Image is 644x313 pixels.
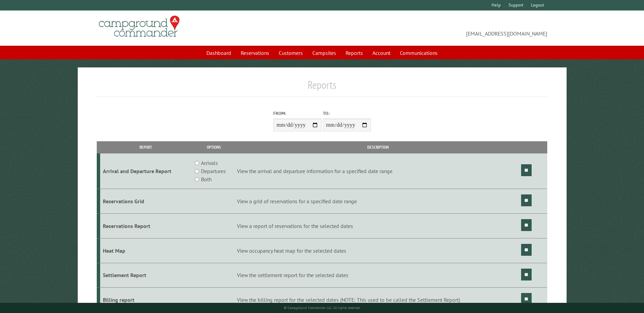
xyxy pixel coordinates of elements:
[201,159,218,167] label: Arrivals
[97,78,547,97] h1: Reports
[236,288,520,312] td: View the billing report for the selected dates (NOTE: This used to be called the Settlement Report)
[308,46,340,59] a: Campsites
[322,19,547,38] span: [EMAIL_ADDRESS][DOMAIN_NAME]
[191,141,236,153] th: Options
[100,213,191,238] td: Reservations Report
[284,306,361,310] small: © Campground Commander LLC. All rights reserved.
[368,46,394,59] a: Account
[236,153,520,189] td: View the arrival and departure information for a specified date range
[275,46,307,59] a: Customers
[236,213,520,238] td: View a report of reservations for the selected dates
[202,46,235,59] a: Dashboard
[201,167,226,175] label: Departures
[100,153,191,189] td: Arrival and Departure Report
[100,288,191,312] td: Billing report
[396,46,442,59] a: Communications
[273,110,321,117] label: From:
[100,141,191,153] th: Report
[100,238,191,263] td: Heat Map
[236,263,520,288] td: View the settlement report for the selected dates
[97,13,182,40] img: Campground Commander
[201,175,211,183] label: Both
[342,46,367,59] a: Reports
[100,263,191,288] td: Settlement Report
[236,141,520,153] th: Description
[100,189,191,214] td: Reservations Grid
[323,110,371,117] label: To:
[236,238,520,263] td: View occupancy heat map for the selected dates
[237,46,273,59] a: Reservations
[236,189,520,214] td: View a grid of reservations for a specified date range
